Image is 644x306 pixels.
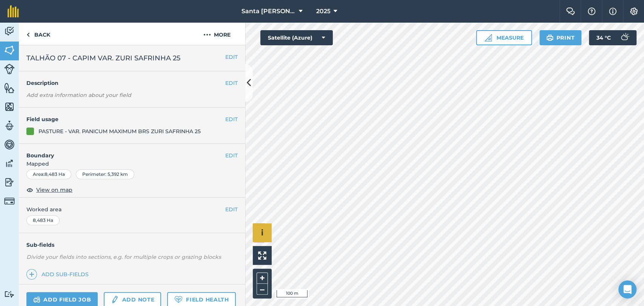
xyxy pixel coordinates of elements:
img: A question mark icon [587,8,596,15]
button: EDIT [225,151,238,160]
div: Open Intercom Messenger [618,280,636,298]
img: svg+xml;base64,PD94bWwgdmVyc2lvbj0iMS4wIiBlbmNvZGluZz0idXRmLTgiPz4KPCEtLSBHZW5lcmF0b3I6IEFkb2JlIE... [4,196,15,206]
button: + [257,272,268,284]
img: svg+xml;base64,PHN2ZyB4bWxucz0iaHR0cDovL3d3dy53My5vcmcvMjAwMC9zdmciIHdpZHRoPSIyMCIgaGVpZ2h0PSIyNC... [203,30,211,39]
span: 2025 [316,7,330,16]
span: Worked area [26,205,238,214]
img: Ruler icon [484,34,492,42]
img: svg+xml;base64,PHN2ZyB4bWxucz0iaHR0cDovL3d3dy53My5vcmcvMjAwMC9zdmciIHdpZHRoPSIxOSIgaGVpZ2h0PSIyNC... [546,33,553,42]
span: i [261,228,263,237]
img: svg+xml;base64,PD94bWwgdmVyc2lvbj0iMS4wIiBlbmNvZGluZz0idXRmLTgiPz4KPCEtLSBHZW5lcmF0b3I6IEFkb2JlIE... [4,291,15,298]
h4: Sub-fields [19,241,245,249]
img: svg+xml;base64,PHN2ZyB4bWxucz0iaHR0cDovL3d3dy53My5vcmcvMjAwMC9zdmciIHdpZHRoPSI1NiIgaGVpZ2h0PSI2MC... [4,82,15,94]
button: Satellite (Azure) [260,30,333,45]
img: svg+xml;base64,PHN2ZyB4bWxucz0iaHR0cDovL3d3dy53My5vcmcvMjAwMC9zdmciIHdpZHRoPSIxNCIgaGVpZ2h0PSIyNC... [29,270,34,279]
div: Perimeter : 5,392 km [76,169,134,179]
div: 8,483 Ha [26,215,60,225]
h4: Field usage [26,115,225,123]
img: svg+xml;base64,PD94bWwgdmVyc2lvbj0iMS4wIiBlbmNvZGluZz0idXRmLTgiPz4KPCEtLSBHZW5lcmF0b3I6IEFkb2JlIE... [4,158,15,169]
button: EDIT [225,53,238,61]
span: 34 ° C [596,30,611,45]
img: Two speech bubbles overlapping with the left bubble in the forefront [566,8,575,15]
img: Four arrows, one pointing top left, one top right, one bottom right and the last bottom left [258,251,266,260]
img: svg+xml;base64,PHN2ZyB4bWxucz0iaHR0cDovL3d3dy53My5vcmcvMjAwMC9zdmciIHdpZHRoPSI5IiBoZWlnaHQ9IjI0Ii... [26,30,30,39]
img: svg+xml;base64,PD94bWwgdmVyc2lvbj0iMS4wIiBlbmNvZGluZz0idXRmLTgiPz4KPCEtLSBHZW5lcmF0b3I6IEFkb2JlIE... [4,120,15,131]
div: Area : 8,483 Ha [26,169,71,179]
a: Back [19,23,58,45]
h4: Boundary [19,144,225,160]
span: Mapped [19,160,245,168]
a: Add sub-fields [26,269,92,280]
button: Print [539,30,582,45]
img: svg+xml;base64,PD94bWwgdmVyc2lvbj0iMS4wIiBlbmNvZGluZz0idXRmLTgiPz4KPCEtLSBHZW5lcmF0b3I6IEFkb2JlIE... [4,139,15,150]
em: Add extra information about your field [26,92,131,98]
div: PASTURE - VAR. PANICUM MAXIMUM BRS ZURI SAFRINHA 25 [38,127,201,135]
img: svg+xml;base64,PHN2ZyB4bWxucz0iaHR0cDovL3d3dy53My5vcmcvMjAwMC9zdmciIHdpZHRoPSIxOCIgaGVpZ2h0PSIyNC... [26,185,33,194]
span: TALHÃO 07 - CAPIM VAR. ZURI SAFRINHA 25 [26,53,180,63]
button: i [253,223,272,242]
img: svg+xml;base64,PD94bWwgdmVyc2lvbj0iMS4wIiBlbmNvZGluZz0idXRmLTgiPz4KPCEtLSBHZW5lcmF0b3I6IEFkb2JlIE... [4,177,15,188]
button: EDIT [225,205,238,214]
button: View on map [26,185,72,194]
button: Measure [476,30,532,45]
img: svg+xml;base64,PD94bWwgdmVyc2lvbj0iMS4wIiBlbmNvZGluZz0idXRmLTgiPz4KPCEtLSBHZW5lcmF0b3I6IEFkb2JlIE... [4,26,15,37]
img: svg+xml;base64,PHN2ZyB4bWxucz0iaHR0cDovL3d3dy53My5vcmcvMjAwMC9zdmciIHdpZHRoPSIxNyIgaGVpZ2h0PSIxNy... [609,7,616,16]
img: svg+xml;base64,PHN2ZyB4bWxucz0iaHR0cDovL3d3dy53My5vcmcvMjAwMC9zdmciIHdpZHRoPSI1NiIgaGVpZ2h0PSI2MC... [4,45,15,56]
span: Santa [PERSON_NAME] [241,7,295,16]
button: – [257,284,268,295]
img: svg+xml;base64,PD94bWwgdmVyc2lvbj0iMS4wIiBlbmNvZGluZz0idXRmLTgiPz4KPCEtLSBHZW5lcmF0b3I6IEFkb2JlIE... [4,64,15,74]
em: Divide your fields into sections, e.g. for multiple crops or grazing blocks [26,254,221,260]
button: EDIT [225,79,238,87]
h4: Description [26,79,238,87]
button: 34 °C [589,30,636,45]
img: svg+xml;base64,PHN2ZyB4bWxucz0iaHR0cDovL3d3dy53My5vcmcvMjAwMC9zdmciIHdpZHRoPSI1NiIgaGVpZ2h0PSI2MC... [4,101,15,112]
img: A cog icon [629,8,638,15]
button: EDIT [225,115,238,123]
img: svg+xml;base64,PD94bWwgdmVyc2lvbj0iMS4wIiBlbmNvZGluZz0idXRmLTgiPz4KPCEtLSBHZW5lcmF0b3I6IEFkb2JlIE... [33,295,40,304]
img: svg+xml;base64,PD94bWwgdmVyc2lvbj0iMS4wIiBlbmNvZGluZz0idXRmLTgiPz4KPCEtLSBHZW5lcmF0b3I6IEFkb2JlIE... [111,295,119,304]
img: svg+xml;base64,PD94bWwgdmVyc2lvbj0iMS4wIiBlbmNvZGluZz0idXRmLTgiPz4KPCEtLSBHZW5lcmF0b3I6IEFkb2JlIE... [617,30,632,45]
button: More [189,23,245,45]
img: fieldmargin Logo [8,5,19,17]
span: View on map [36,186,72,194]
